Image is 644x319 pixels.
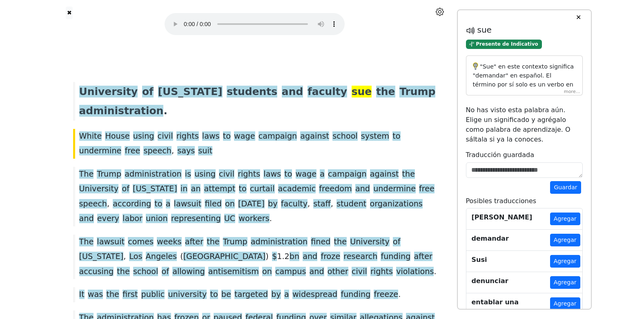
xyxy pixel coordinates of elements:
[550,234,580,246] button: Agregar
[271,290,281,300] span: by
[79,267,114,277] span: accusing
[336,199,366,209] span: student
[341,290,370,300] span: funding
[227,86,277,98] span: students
[268,199,278,209] span: by
[277,252,282,262] span: 1
[290,252,299,262] span: bn
[313,199,331,209] span: staff
[88,290,103,300] span: was
[225,199,235,209] span: on
[331,199,333,209] span: ,
[251,237,308,247] span: administration
[352,86,372,98] span: sue
[376,86,395,98] span: the
[79,184,119,194] span: University
[550,213,580,225] button: Agregar
[97,237,125,247] span: lawsuit
[399,86,435,98] span: Trump
[239,184,247,194] span: to
[180,252,183,262] span: (
[258,131,297,142] span: campaign
[158,86,223,98] span: [US_STATE]
[370,169,399,179] span: against
[79,252,124,262] span: [US_STATE]
[472,234,509,244] div: demandar
[466,197,583,205] h6: Posibles traducciones
[262,267,272,277] span: on
[434,267,436,277] span: .
[106,290,119,300] span: the
[166,199,171,209] span: a
[321,252,340,262] span: froze
[223,131,231,142] span: to
[238,199,265,209] span: [DATE]
[79,169,94,179] span: The
[284,290,289,300] span: a
[107,199,109,209] span: ,
[308,86,347,98] span: faculty
[343,252,377,262] span: research
[472,213,533,222] div: [PERSON_NAME]
[79,199,107,209] span: speech
[281,199,308,209] span: faculty
[361,131,389,142] span: system
[272,252,277,262] span: $
[263,169,281,179] span: laws
[66,7,73,19] button: ✖
[473,62,478,70] img: ai-brain-3.49b4ec7e03f3752d44d9.png
[334,237,347,247] span: the
[79,105,164,117] span: administration
[550,181,581,194] button: Guardar
[198,146,212,156] span: suit
[117,267,130,277] span: the
[265,252,269,262] span: )
[374,290,398,300] span: freeze
[210,290,218,300] span: to
[172,267,205,277] span: allowing
[282,252,284,262] span: .
[171,214,221,224] span: representing
[352,267,367,277] span: civil
[392,131,400,142] span: to
[163,105,167,117] span: .
[402,169,415,179] span: the
[393,237,401,247] span: of
[332,131,358,142] span: school
[146,214,168,224] span: union
[370,199,423,209] span: organizations
[310,267,324,277] span: and
[300,131,329,142] span: against
[208,267,259,277] span: antisemitism
[234,290,268,300] span: targeted
[472,297,550,317] div: entablar una demanda
[355,184,370,194] span: and
[105,131,129,142] span: House
[282,86,303,98] span: and
[79,146,122,156] span: undermine
[224,214,235,224] span: UC
[79,237,94,247] span: The
[466,25,583,35] h5: sue
[123,252,126,262] span: ,
[398,290,401,300] span: .
[128,237,154,247] span: comes
[183,252,266,262] span: [GEOGRAPHIC_DATA]
[292,290,337,300] span: widespread
[133,131,154,142] span: using
[419,184,435,194] span: free
[472,276,508,286] div: denunciar
[125,146,140,156] span: free
[204,184,235,194] span: attempt
[278,184,316,194] span: academic
[311,237,330,247] span: fined
[122,184,129,194] span: of
[172,146,174,156] span: ,
[113,199,151,209] span: according
[141,290,165,300] span: public
[154,199,162,209] span: to
[194,169,216,179] span: using
[250,184,275,194] span: curtail
[97,169,121,179] span: Trump
[370,267,393,277] span: rights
